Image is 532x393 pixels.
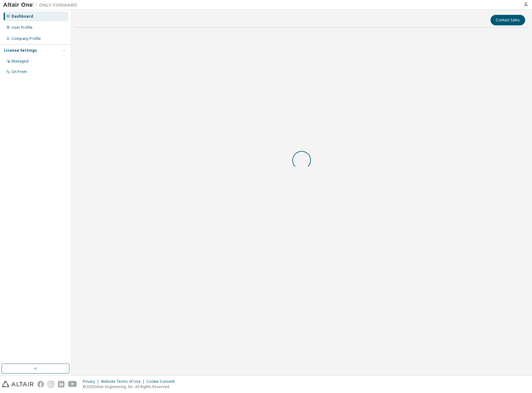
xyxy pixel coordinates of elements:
[146,379,178,384] div: Cookie Consent
[83,384,178,389] p: © 2025 Altair Engineering, Inc. All Rights Reserved.
[491,15,525,25] button: Contact Sales
[11,14,33,19] div: Dashboard
[37,381,44,387] img: facebook.svg
[4,48,37,53] div: License Settings
[3,2,81,8] img: Altair One
[11,69,27,74] div: On Prem
[11,25,33,30] div: User Profile
[83,379,101,384] div: Privacy
[48,381,54,387] img: instagram.svg
[101,379,146,384] div: Website Terms of Use
[11,59,28,64] div: Managed
[2,381,34,387] img: altair_logo.svg
[68,381,77,387] img: youtube.svg
[58,381,64,387] img: linkedin.svg
[11,36,41,41] div: Company Profile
